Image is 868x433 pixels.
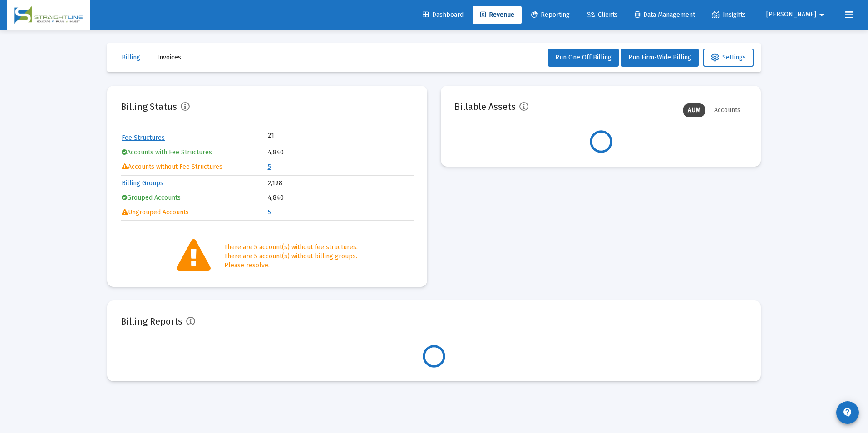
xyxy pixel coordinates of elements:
[157,54,181,61] span: Invoices
[122,134,165,142] a: Fee Structures
[766,11,816,19] span: [PERSON_NAME]
[816,6,827,24] mat-icon: arrow_drop_down
[114,49,148,67] button: Billing
[423,11,464,19] span: Dashboard
[121,99,177,114] h2: Billing Status
[635,11,695,19] span: Data Management
[524,6,577,24] a: Reporting
[14,6,83,24] img: Dashboard
[710,103,745,117] div: Accounts
[268,177,413,190] td: 2,198
[224,243,358,252] div: There are 5 account(s) without fee structures.
[548,49,619,67] button: Run One Off Billing
[555,54,612,61] span: Run One Off Billing
[755,5,838,24] button: [PERSON_NAME]
[621,49,699,67] button: Run Firm-Wide Billing
[473,6,522,24] a: Revenue
[480,11,514,19] span: Revenue
[268,146,413,159] td: 4,840
[224,261,358,270] div: Please resolve.
[579,6,625,24] a: Clients
[842,407,853,418] mat-icon: contact_support
[122,191,267,205] td: Grouped Accounts
[531,11,570,19] span: Reporting
[122,160,267,174] td: Accounts without Fee Structures
[683,103,705,117] div: AUM
[122,206,267,219] td: Ungrouped Accounts
[415,6,471,24] a: Dashboard
[703,49,754,67] button: Settings
[122,146,267,159] td: Accounts with Fee Structures
[705,6,753,24] a: Insights
[587,11,618,19] span: Clients
[268,163,271,171] a: 5
[121,314,182,329] h2: Billing Reports
[224,252,358,261] div: There are 5 account(s) without billing groups.
[122,179,163,187] a: Billing Groups
[122,54,140,61] span: Billing
[711,54,746,61] span: Settings
[268,191,413,205] td: 4,840
[454,99,516,114] h2: Billable Assets
[268,131,340,140] td: 21
[150,49,188,67] button: Invoices
[627,6,702,24] a: Data Management
[712,11,746,19] span: Insights
[268,208,271,216] a: 5
[628,54,691,61] span: Run Firm-Wide Billing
